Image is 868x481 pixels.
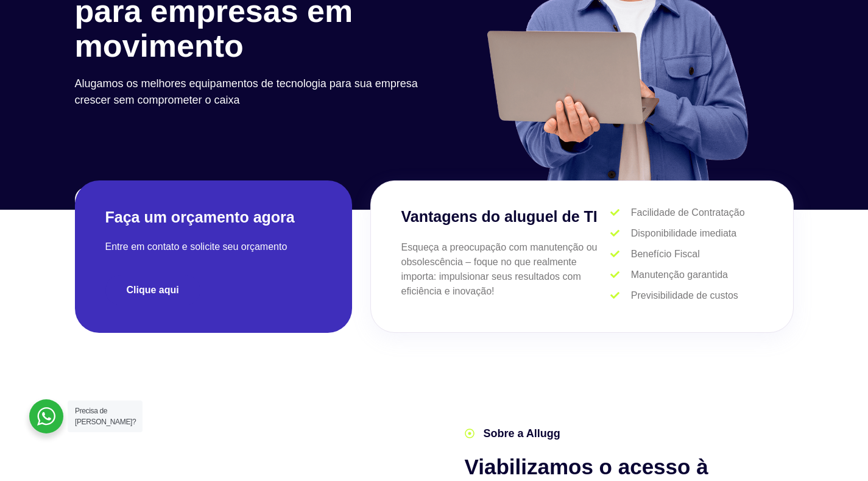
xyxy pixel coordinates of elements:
[481,426,560,442] span: Sobre a Allugg
[628,268,728,282] span: Manutenção garantida
[401,205,611,229] h3: Vantagens do aluguel de TI
[105,240,322,254] p: Entre em contato e solicite seu orçamento
[105,275,200,305] a: Clique aqui
[628,205,745,220] span: Facilidade de Contratação
[105,207,322,227] h2: Faça um orçamento agora
[75,76,428,109] p: Alugamos os melhores equipamentos de tecnologia para sua empresa crescer sem comprometer o caixa
[628,288,738,303] span: Previsibilidade de custos
[75,407,136,426] span: Precisa de [PERSON_NAME]?
[127,285,179,295] span: Clique aqui
[401,240,611,299] p: Esqueça a preocupação com manutenção ou obsolescência – foque no que realmente importa: impulsion...
[628,247,700,262] span: Benefício Fiscal
[807,422,868,481] iframe: Chat Widget
[807,422,868,481] div: Widget de chat
[628,226,736,241] span: Disponibilidade imediata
